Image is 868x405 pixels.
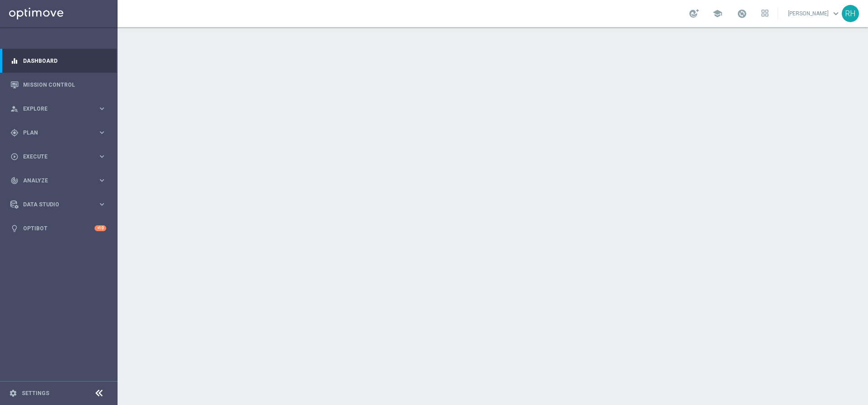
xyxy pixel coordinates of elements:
span: Data Studio [23,202,98,207]
a: [PERSON_NAME]keyboard_arrow_down [787,7,842,20]
i: gps_fixed [10,129,19,137]
button: track_changes Analyze keyboard_arrow_right [10,177,107,184]
i: track_changes [10,177,19,185]
i: keyboard_arrow_right [98,200,106,209]
span: school [712,9,722,19]
div: Execute [10,153,98,161]
span: Explore [23,106,98,112]
a: Settings [22,391,49,396]
div: +10 [94,225,106,231]
div: Dashboard [10,49,106,73]
button: Mission Control [10,81,107,88]
div: Optibot [10,216,106,240]
div: Data Studio [10,200,98,209]
i: person_search [10,105,19,113]
i: lightbulb [10,224,19,233]
i: keyboard_arrow_right [98,176,106,185]
div: Explore [10,105,98,113]
span: Execute [23,154,98,159]
button: gps_fixed Plan keyboard_arrow_right [10,129,107,136]
a: Optibot [23,216,94,240]
div: Plan [10,129,98,137]
span: Analyze [23,178,98,183]
button: play_circle_outline Execute keyboard_arrow_right [10,153,107,160]
button: lightbulb Optibot +10 [10,225,107,232]
a: Mission Control [23,73,106,97]
button: person_search Explore keyboard_arrow_right [10,105,107,112]
div: Mission Control [10,73,106,97]
a: Dashboard [23,49,106,73]
i: keyboard_arrow_right [98,152,106,161]
div: RH [842,5,859,22]
i: keyboard_arrow_right [98,104,106,113]
button: equalizer Dashboard [10,57,107,65]
i: keyboard_arrow_right [98,128,106,137]
i: equalizer [10,57,19,65]
span: Plan [23,130,98,135]
i: settings [9,389,17,397]
i: play_circle_outline [10,153,19,161]
div: Analyze [10,177,98,185]
span: keyboard_arrow_down [831,9,841,19]
button: Data Studio keyboard_arrow_right [10,201,107,208]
